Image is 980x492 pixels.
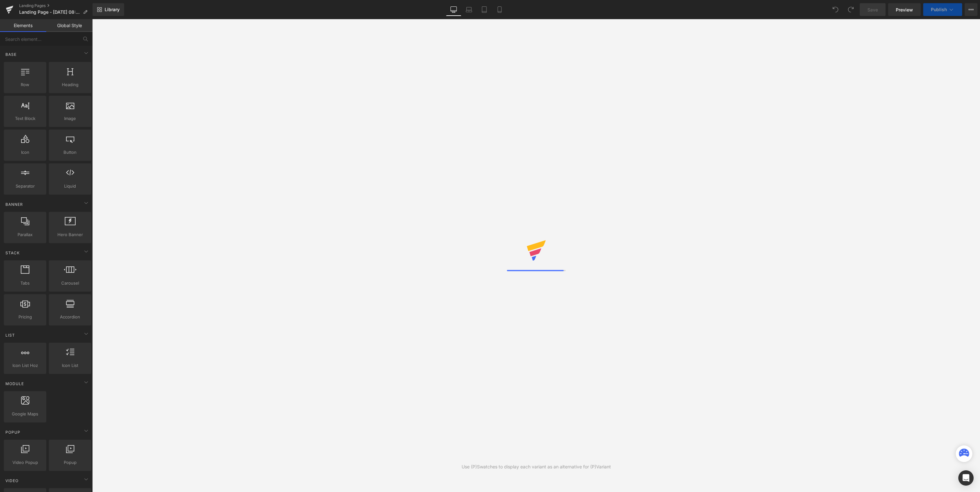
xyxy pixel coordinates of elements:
[5,51,17,57] span: Base
[51,149,89,156] span: Button
[6,115,44,122] span: Text Block
[462,463,611,470] div: Use (P)Swatches to display each variant as an alternative for (P)Variant
[6,149,44,156] span: Icon
[6,362,44,369] span: Icon List Hoz
[46,19,93,32] a: Global Style
[51,280,89,287] span: Carousel
[93,3,124,16] a: New Library
[958,470,974,486] div: Open Intercom Messenger
[105,7,120,12] span: Library
[51,362,89,369] span: Icon List
[6,81,44,88] span: Row
[923,3,962,16] button: Publish
[51,314,89,320] span: Accordion
[931,7,947,12] span: Publish
[461,3,477,16] a: Laptop
[51,231,89,238] span: Hero Banner
[829,3,842,16] button: Undo
[6,459,44,466] span: Video Popup
[5,201,24,207] span: Banner
[51,459,89,466] span: Popup
[867,6,878,13] span: Save
[51,81,89,88] span: Heading
[6,183,44,190] span: Separator
[477,3,492,16] a: Tablet
[51,183,89,190] span: Liquid
[896,6,913,13] span: Preview
[5,332,16,338] span: List
[5,381,25,387] span: Module
[6,314,44,320] span: Pricing
[6,280,44,287] span: Tabs
[6,411,44,417] span: Google Maps
[492,3,507,16] a: Mobile
[446,3,461,16] a: Desktop
[888,3,921,16] a: Preview
[19,10,80,15] span: Landing Page - [DATE] 08:59:10
[19,3,93,8] a: Landing Pages
[5,478,19,484] span: Video
[51,115,89,122] span: Image
[5,429,21,435] span: Popup
[6,231,44,238] span: Parallax
[844,3,857,16] button: Redo
[5,250,20,256] span: Stack
[965,3,977,16] button: More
